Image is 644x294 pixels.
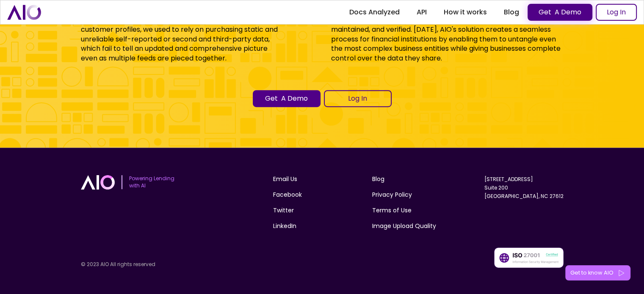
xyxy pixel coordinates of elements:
a: How it works [435,5,495,20]
a: Image Upload Quality [372,222,436,231]
a: Blog [372,175,384,184]
a: Privacy Policy [372,190,412,199]
a: Email Us [273,175,297,184]
a: Get A Demo [253,90,321,107]
p: © 2023 AIO All rights reserved [81,261,226,268]
a: API [408,5,435,20]
p: With that in mind, we set out to design a better system by reimagining how people's financial ide... [331,6,563,63]
a: home [7,5,41,19]
a: Blog [495,5,528,20]
a: LinkedIn [273,222,296,231]
a: Docs Analyzed [341,5,408,20]
a: Get A Demo [528,4,592,21]
a: Log In [596,4,637,21]
a: Terms of Use [372,206,412,215]
p: Customer data is constantly in flux, often collected without true consent and handled without car... [81,6,284,63]
a: Log In [324,90,392,107]
a: Twitter [273,206,294,215]
div: Get to know AIO [570,269,614,277]
a: Facebook [273,190,302,199]
a: [STREET_ADDRESS]Suite 200[GEOGRAPHIC_DATA], NC 27612 [484,176,564,200]
p: Powering Lending with AI [129,175,174,190]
